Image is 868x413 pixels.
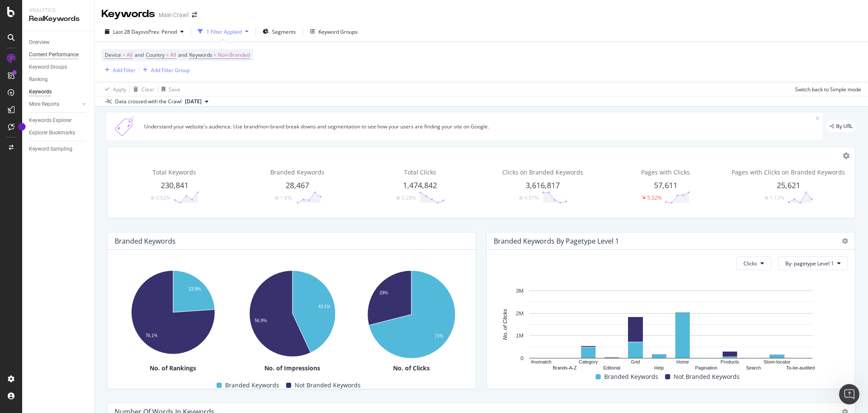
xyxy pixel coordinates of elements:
[29,128,88,137] a: Explorer Bookmarks
[736,256,771,270] button: Clicks
[318,28,358,35] div: Keyword Groups
[29,100,80,109] a: More Reports
[206,28,242,35] div: 1 Filter Applied
[139,65,190,75] button: Add Filter Group
[785,260,834,267] span: By: pagetype Level 1
[402,194,416,201] div: 0.28%
[516,333,524,339] text: 1M
[189,287,201,291] text: 23.9%
[676,359,689,364] text: Home
[29,116,72,125] div: Keywords Explorer
[105,51,121,58] span: Device
[113,28,143,35] span: Last 28 Days
[379,291,388,296] text: 29%
[29,145,72,154] div: Keyword Sampling
[792,82,861,96] button: Switch back to Simple mode
[778,256,848,270] button: By: pagetype Level 1
[295,380,361,390] span: Not Branded Keywords
[764,359,790,364] text: Store-locator
[777,180,800,190] span: 25,621
[404,168,436,176] span: Total Clicks
[115,266,231,359] svg: A chart.
[115,364,231,372] div: No. of Rankings
[101,7,155,21] div: Keywords
[161,180,188,190] span: 230,841
[647,194,662,201] div: 5.32%
[144,123,816,130] div: Understand your website's audience. Use brand/non-brand break downs and segmentation to see how y...
[839,384,859,404] iframe: Intercom live chat
[145,333,157,338] text: 76.1%
[29,145,88,154] a: Keyword Sampling
[604,372,658,382] span: Branded Keywords
[318,304,330,309] text: 43.1%
[494,237,619,245] div: Branded Keywords By pagetype Level 1
[130,82,154,96] button: Clear
[674,372,740,382] span: Not Branded Keywords
[234,364,350,372] div: No. of Impressions
[113,86,126,93] div: Apply
[280,194,292,201] div: 1.8%
[524,194,539,201] div: 4.57%
[29,38,88,47] a: Overview
[435,334,443,338] text: 71%
[151,197,154,199] img: Equal
[502,309,508,340] text: No. of Clicks
[270,168,324,176] span: Branded Keywords
[746,365,761,370] text: Search
[720,359,739,364] text: Products
[101,25,187,38] button: Last 28 DaysvsPrev. Period
[156,194,171,201] div: 0.02%
[631,359,640,364] text: Grid
[29,75,88,84] a: Ranking
[234,266,350,362] div: A chart.
[29,116,88,125] a: Keywords Explorer
[519,197,523,199] img: Equal
[553,365,577,370] text: Brands-A-Z
[110,116,141,137] img: Xn5yXbTLC6GvtKIoinKAiP4Hm0QJ922KvQwAAAAASUVORK5CYII=
[225,380,279,390] span: Branded Keywords
[158,82,180,96] button: Save
[115,98,182,105] div: Data crossed with the Crawl
[29,50,88,59] a: Content Performance
[29,75,48,84] div: Ranking
[142,86,154,93] div: Clear
[29,50,78,59] div: Content Performance
[494,286,848,371] div: A chart.
[353,266,469,364] svg: A chart.
[403,180,437,190] span: 1,474,842
[786,365,815,370] text: To-be-audited
[169,86,180,93] div: Save
[185,98,202,105] span: 2025 Aug. 7th
[272,28,296,35] span: Segments
[29,63,88,72] a: Keyword Groups
[29,100,59,109] div: More Reports
[654,365,664,370] text: Help
[29,63,67,72] div: Keyword Groups
[29,87,52,96] div: Keywords
[695,365,718,370] text: Pagination
[516,288,524,294] text: 3M
[795,86,861,93] div: Switch back to Simple mode
[654,180,677,190] span: 57,611
[178,51,187,58] span: and
[151,67,190,74] div: Add Filter Group
[502,168,583,176] span: Clicks on Branded Keywords
[218,49,250,61] span: Non-Branded
[603,365,620,370] text: Editorial
[526,180,560,190] span: 3,616,817
[101,82,126,96] button: Apply
[192,12,197,18] div: arrow-right-arrow-left
[29,128,75,137] div: Explorer Bookmarks
[732,168,845,176] span: Pages with Clicks on Branded Keywords
[286,180,309,190] span: 28,467
[836,124,853,129] span: By URL
[189,51,212,58] span: Keywords
[255,318,267,323] text: 56.9%
[214,51,217,58] span: =
[29,7,87,14] div: Analytics
[18,123,26,131] div: Tooltip anchor
[29,38,49,47] div: Overview
[122,51,125,58] span: =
